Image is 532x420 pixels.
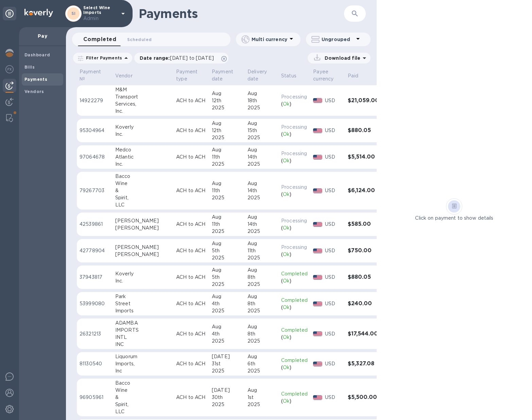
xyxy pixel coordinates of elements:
h3: $17,544.00 [348,331,379,337]
div: LLC [115,201,171,208]
div: Aug [247,146,276,153]
div: [DATE] [212,353,242,360]
div: Atlantic [115,153,171,161]
div: 11th [212,153,242,161]
p: ACH to ACH [176,247,206,254]
h3: $880.05 [348,274,379,280]
div: 2025 [212,401,242,408]
div: 2025 [247,254,276,261]
p: Ok [283,101,290,108]
div: 12th [212,97,242,104]
p: ACH to ACH [176,330,206,337]
img: Foreign exchange [5,65,14,73]
div: 6th [247,360,276,367]
p: Paid [348,72,358,79]
div: 15th [247,127,276,134]
p: Ok [283,157,290,164]
p: ACH to ACH [176,274,206,281]
p: Filter Payments [83,55,122,61]
p: 37943817 [80,274,110,281]
div: Aug [212,323,242,330]
div: ( ) [281,364,308,371]
h3: $6,124.00 [348,187,379,194]
p: Completed [281,357,308,364]
div: Spirit, [115,401,171,408]
span: Vendor [115,72,141,79]
div: 14th [247,153,276,161]
h3: $585.00 [348,221,379,227]
div: Aug [247,90,276,97]
img: USD [313,155,322,160]
p: Ok [283,224,290,232]
div: ( ) [281,224,308,232]
p: Payment date [212,68,233,83]
p: USD [325,97,342,104]
img: USD [313,128,322,133]
div: Aug [247,214,276,221]
div: 2025 [247,104,276,111]
h3: $880.05 [348,127,379,134]
div: ADAMBA [115,319,171,327]
p: USD [325,187,342,194]
div: Aug [247,240,276,247]
span: Scheduled [127,36,152,43]
p: USD [325,330,342,337]
div: 14th [247,221,276,228]
b: Dashboard [24,52,50,57]
p: USD [325,221,342,228]
div: [PERSON_NAME] [115,224,171,232]
div: 4th [212,300,242,307]
div: Services, [115,101,171,108]
div: 1st [247,394,276,401]
div: 2025 [212,337,242,345]
div: 2025 [212,161,242,168]
div: 2025 [247,161,276,168]
img: USD [313,302,322,306]
div: ( ) [281,334,308,341]
div: Inc. [115,108,171,115]
div: Aug [212,240,242,247]
h1: Payments [139,6,320,21]
img: USD [313,98,322,103]
div: ( ) [281,101,308,108]
span: Payment type [176,68,206,83]
p: Processing [281,217,308,224]
div: ( ) [281,277,308,285]
img: USD [313,188,322,193]
p: USD [325,153,342,161]
h3: $21,059.00 [348,97,379,104]
p: Ok [283,191,290,198]
div: Wine [115,387,171,394]
p: Processing [281,124,308,131]
div: Inc [115,367,171,375]
h3: $750.00 [348,248,379,254]
div: Medco [115,146,171,153]
div: M&M [115,86,171,93]
div: ( ) [281,157,308,164]
p: Ok [283,334,290,341]
p: Ok [283,304,290,311]
div: 8th [247,330,276,337]
img: USD [313,331,322,336]
p: 96905961 [80,394,110,401]
p: Ok [283,398,290,405]
div: Date range:[DATE] to [DATE] [134,53,228,63]
div: 5th [212,274,242,281]
p: ACH to ACH [176,221,206,228]
p: Ungrouped [322,36,354,43]
p: Pay [24,33,61,39]
p: USD [325,360,342,367]
p: Ok [283,277,290,285]
div: 2025 [212,194,242,201]
h3: $240.00 [348,300,379,307]
div: Aug [212,293,242,300]
span: Payee currency [313,68,342,83]
p: Vendor [115,72,133,79]
img: Logo [24,9,53,17]
div: & [115,394,171,401]
span: Payment № [80,68,110,83]
div: Aug [247,323,276,330]
div: 2025 [247,367,276,375]
b: Vendors [24,89,44,94]
div: Bacco [115,173,171,180]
